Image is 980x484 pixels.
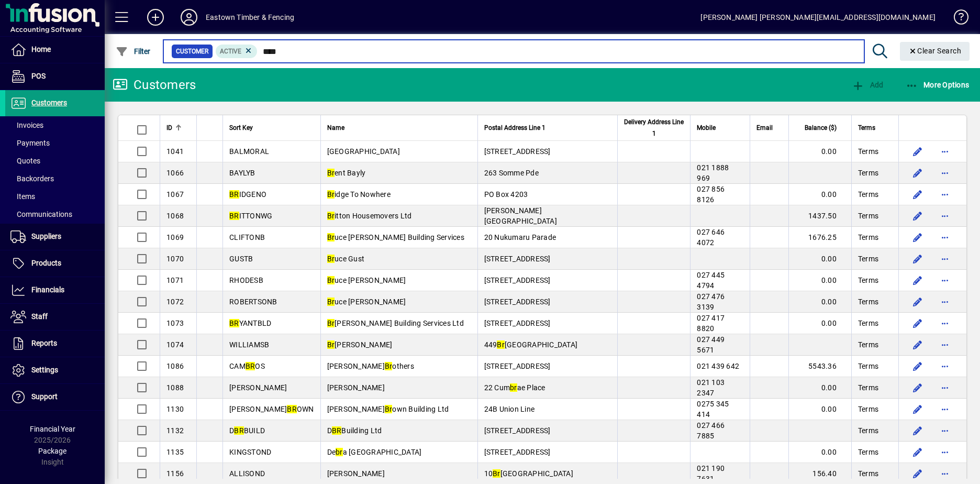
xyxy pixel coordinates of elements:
em: Br [327,255,335,263]
mat-chip: Activation Status: Active [216,45,258,58]
div: Mobile [697,122,743,134]
button: More options [937,143,953,160]
em: Br [385,362,393,370]
em: BR [229,190,239,199]
span: Package [38,447,66,455]
button: Edit [909,315,926,332]
span: 1066 [166,169,184,177]
button: More options [937,186,953,203]
span: 263 Somme Pde [484,169,539,177]
button: Edit [909,186,926,203]
em: Br [327,190,335,199]
span: 021 1888 969 [697,163,729,182]
span: Active [220,48,241,55]
div: Balance ($) [795,122,846,134]
span: itton Housemovers Ltd [327,212,412,220]
a: Payments [5,134,105,152]
span: uce Gust [327,255,365,263]
span: RHODESB [229,276,263,284]
button: More options [937,465,953,482]
span: Products [31,259,61,267]
span: [PERSON_NAME][GEOGRAPHIC_DATA] [484,206,557,225]
span: Clear Search [908,47,962,55]
em: Br [327,340,335,349]
span: Terms [858,254,878,264]
button: Edit [909,401,926,417]
span: YANTBLD [229,319,271,327]
span: More Options [906,81,970,89]
span: Mobile [697,122,716,134]
span: [PERSON_NAME] [229,383,287,392]
em: Br [327,276,335,284]
span: Balance ($) [805,122,837,134]
span: Terms [858,339,878,350]
td: 0.00 [788,248,851,270]
span: [STREET_ADDRESS] [484,276,551,284]
em: BR [332,426,342,435]
span: IDGENO [229,190,266,199]
a: Staff [5,304,105,330]
button: More options [937,401,953,417]
span: uce [PERSON_NAME] [327,298,406,306]
span: Suppliers [31,232,61,240]
span: [PERSON_NAME] [327,340,393,349]
div: Customers [113,76,196,93]
span: POS [31,72,46,80]
span: [PERSON_NAME] Building Services Ltd [327,319,464,327]
a: Quotes [5,152,105,170]
a: Backorders [5,170,105,188]
span: [PERSON_NAME] own Building Ltd [327,405,449,413]
span: 24B Union Line [484,405,535,413]
div: Eastown Timber & Fencing [206,9,294,26]
span: Postal Address Line 1 [484,122,545,134]
span: ALLISOND [229,469,265,478]
span: 1068 [166,212,184,220]
td: 0.00 [788,399,851,420]
a: Reports [5,331,105,357]
span: [STREET_ADDRESS] [484,426,551,435]
a: Home [5,37,105,63]
span: [STREET_ADDRESS] [484,298,551,306]
button: Edit [909,465,926,482]
span: idge To Nowhere [327,190,391,199]
span: Communications [10,210,72,218]
span: 027 476 3139 [697,292,725,311]
span: 10 [GEOGRAPHIC_DATA] [484,469,573,478]
span: KINGSTOND [229,448,271,456]
div: [PERSON_NAME] [PERSON_NAME][EMAIL_ADDRESS][DOMAIN_NAME] [700,9,936,26]
a: Settings [5,357,105,383]
button: Edit [909,207,926,224]
div: Email [756,122,782,134]
span: [PERSON_NAME] [327,383,385,392]
em: br [336,448,343,456]
button: Clear [900,42,970,61]
span: 1086 [166,362,184,370]
span: Terms [858,168,878,178]
span: 449 [GEOGRAPHIC_DATA] [484,340,578,349]
span: 1156 [166,469,184,478]
span: 1072 [166,298,184,306]
span: Terms [858,318,878,328]
span: 1073 [166,319,184,327]
span: 027 445 4794 [697,271,725,290]
span: Terms [858,296,878,307]
div: Name [327,122,471,134]
td: 0.00 [788,291,851,313]
span: 027 466 7885 [697,421,725,440]
button: Profile [172,8,206,27]
a: Invoices [5,116,105,134]
em: BR [229,212,239,220]
button: More options [937,444,953,460]
a: Items [5,188,105,205]
span: Terms [858,232,878,243]
button: Edit [909,379,926,396]
td: 0.00 [788,184,851,205]
span: WILLIAMSB [229,340,269,349]
button: More options [937,250,953,267]
td: 5543.36 [788,356,851,377]
button: More options [937,336,953,353]
div: ID [166,122,190,134]
span: [STREET_ADDRESS] [484,255,551,263]
button: Edit [909,143,926,160]
td: 1437.50 [788,205,851,227]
